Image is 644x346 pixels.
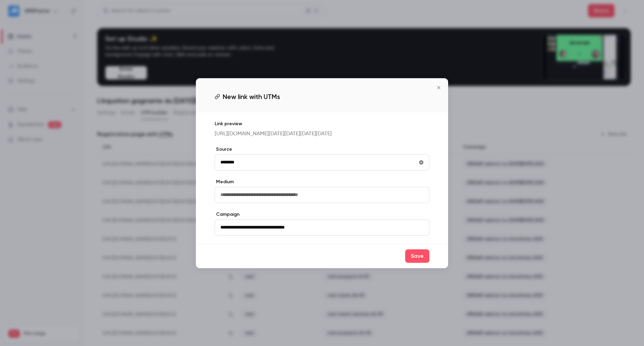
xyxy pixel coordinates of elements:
keeper-lock: Open Keeper Popup [409,191,417,199]
button: utmSource [416,157,427,168]
button: Save [405,249,429,263]
button: Close [432,81,445,94]
label: Source [215,146,429,153]
span: New link with UTMs [223,92,280,102]
p: Link preview [215,120,429,127]
p: [URL][DOMAIN_NAME][DATE][DATE][DATE][DATE] [215,130,429,138]
label: Campaign [215,211,429,218]
label: Medium [215,179,429,185]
